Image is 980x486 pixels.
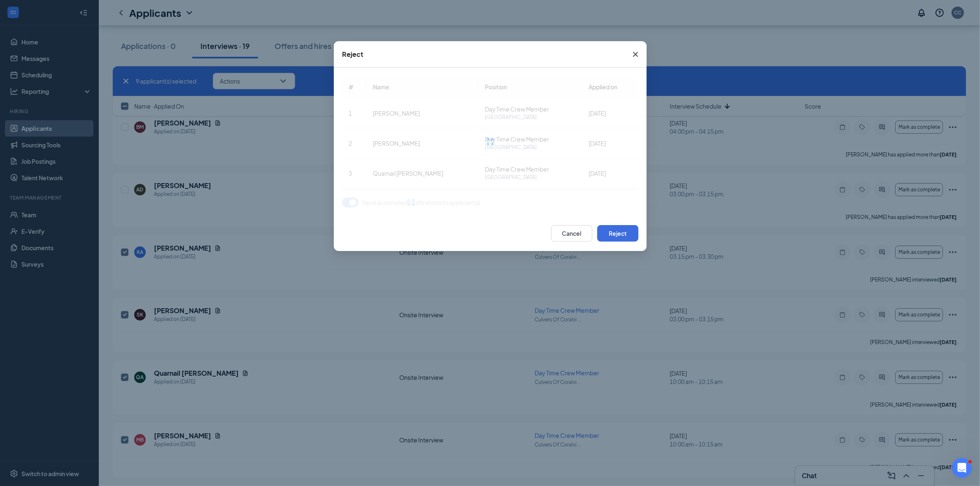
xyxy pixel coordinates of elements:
iframe: Intercom live chat [952,458,972,478]
button: Cancel [551,225,592,242]
button: Reject [597,225,638,242]
svg: Cross [631,49,640,59]
div: Reject [342,50,363,59]
button: Close [624,41,647,67]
